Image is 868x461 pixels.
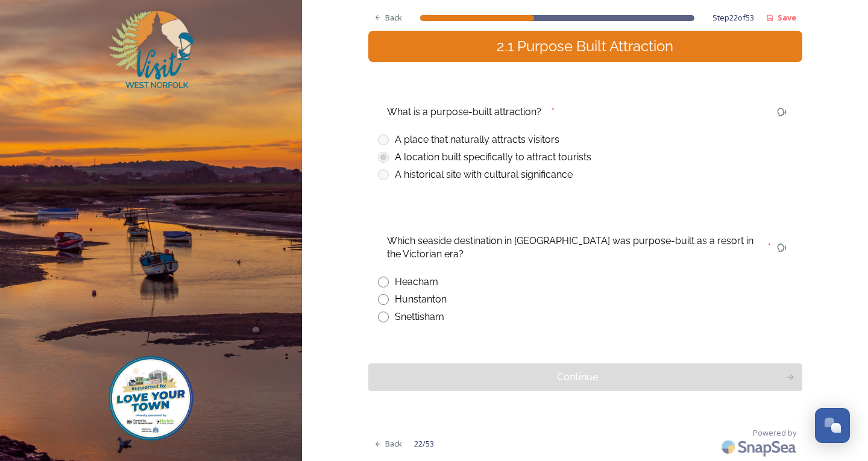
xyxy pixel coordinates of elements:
span: Step 22 of 53 [712,12,754,24]
span: 22 / 53 [414,438,434,450]
span: Back [385,438,402,450]
div: A historical site with cultural significance [395,168,573,182]
div: Snettisham [395,310,444,324]
button: Continue [368,363,802,391]
span: Powered by [753,427,796,439]
button: Open Chat [815,408,850,443]
div: Which seaside destination in [GEOGRAPHIC_DATA] was purpose-built as a resort in the Victorian era? [378,227,767,269]
div: A place that naturally attracts visitors [395,133,559,147]
div: 2.1 Purpose Built Attraction [373,36,797,57]
div: Continue [375,370,781,384]
span: Back [385,12,402,24]
div: Heacham [395,275,438,289]
div: A location built specifically to attract tourists [395,150,591,165]
img: SnapSea Logo [718,433,802,461]
div: What is a purpose-built attraction? [378,98,550,127]
div: Hunstanton [395,292,447,307]
strong: Save [778,12,796,23]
